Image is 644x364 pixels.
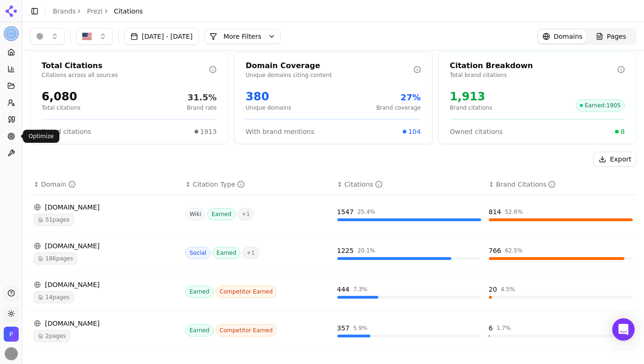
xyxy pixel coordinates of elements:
button: Current brand: Prezi [4,26,19,41]
div: Domain [41,180,76,189]
div: 380 [246,89,291,104]
div: [DOMAIN_NAME] [34,280,178,289]
span: With brand mentions [246,127,314,136]
p: Unique domains citing content [246,71,413,79]
img: Terry Moore [5,347,18,360]
th: totalCitationCount [333,174,485,195]
p: Total citations [42,104,80,112]
div: 4.5 % [501,286,515,293]
a: Brands [53,7,76,15]
span: Wiki [185,208,205,220]
div: 1.7 % [497,324,511,332]
th: citationTypes [181,174,333,195]
span: Pages [607,32,626,41]
span: 51 pages [34,214,74,226]
button: Export [593,152,637,167]
span: Earned [207,208,235,220]
span: 14 pages [34,291,74,303]
span: Social [185,247,210,259]
img: Prezi [4,26,19,41]
div: 62.5 % [505,247,522,254]
span: 8 [621,127,625,136]
span: Brand citations [42,127,91,136]
div: Total Citations [42,60,209,71]
div: Optimize [23,130,59,143]
span: 1913 [200,127,217,136]
div: 6,080 [42,89,80,104]
div: 1,913 [450,89,492,104]
div: 7.3 % [353,286,368,293]
p: Brand coverage [376,104,420,112]
div: [DOMAIN_NAME] [34,203,178,212]
div: 5.9 % [353,324,368,332]
div: ↕Domain [34,180,178,189]
span: Earned [185,286,213,298]
span: Owned citations [450,127,503,136]
div: 52.6 % [505,208,522,216]
button: Open organization switcher [4,327,19,342]
span: Competitor Earned [216,286,277,298]
button: [DATE] - [DATE] [124,28,199,45]
div: 766 [489,246,501,255]
p: Unique domains [246,104,291,112]
div: [DOMAIN_NAME] [34,319,178,328]
div: 31.5% [187,91,217,104]
span: Earned : 1905 [576,99,625,112]
span: + 1 [242,247,259,259]
div: 25.4 % [357,208,375,216]
div: ↕Brand Citations [489,180,633,189]
span: 186 pages [34,252,77,265]
a: Prezi [87,7,103,16]
img: US [82,32,92,41]
div: 20 [489,285,497,294]
div: 814 [489,207,501,217]
span: Earned [212,247,240,259]
span: Competitor Earned [216,324,277,336]
div: 1225 [337,246,354,255]
div: 20.1 % [357,247,375,254]
div: [DOMAIN_NAME] [34,241,178,251]
th: brandCitationCount [485,174,637,195]
div: 357 [337,323,350,333]
span: Domains [554,32,583,41]
span: Earned [185,324,213,336]
th: domain [30,174,181,195]
div: Citation Type [193,180,245,189]
span: + 1 [238,208,254,220]
p: Brand rate [187,104,217,112]
div: Domain Coverage [246,60,413,71]
div: 6 [489,323,493,333]
p: Total brand citations [450,71,617,79]
div: 444 [337,285,350,294]
div: Citations [344,180,383,189]
div: 27% [376,91,420,104]
div: Citation Breakdown [450,60,617,71]
button: Open user button [5,347,18,360]
img: Prezi [4,327,19,342]
div: ↕Citations [337,180,481,189]
span: Citations [114,7,143,16]
div: Open Intercom Messenger [612,318,635,341]
span: 2 pages [34,330,70,342]
p: Citations across all sources [42,71,209,79]
div: Brand Citations [496,180,556,189]
button: More Filters [204,29,281,44]
nav: breadcrumb [53,7,143,16]
p: Brand citations [450,104,492,112]
div: ↕Citation Type [185,180,329,189]
div: 1547 [337,207,354,217]
span: 104 [408,127,421,136]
